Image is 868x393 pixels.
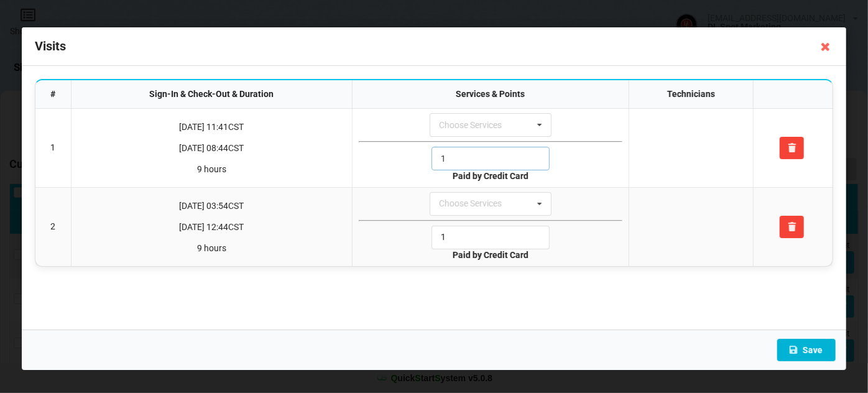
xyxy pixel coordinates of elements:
th: Sign-In & Check-Out & Duration [71,80,353,109]
p: 9 hours [77,242,346,254]
th: Services & Points [352,80,628,109]
div: Visits [22,27,846,66]
input: Points [432,147,550,170]
p: [DATE] 08:44 CST [77,142,346,154]
th: # [35,80,71,109]
b: Paid by Credit Card [453,250,529,260]
p: 9 hours [77,163,346,175]
div: Choose Services [436,196,520,211]
p: [DATE] 03:54 CST [77,200,346,212]
button: Save [777,339,836,361]
td: 2 [35,187,71,266]
p: [DATE] 12:44 CST [77,221,346,233]
td: 1 [35,109,71,187]
b: Paid by Credit Card [453,171,529,181]
input: Points [432,226,550,249]
div: Choose Services [436,118,520,132]
p: [DATE] 11:41 CST [77,121,346,133]
th: Technicians [628,80,752,109]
